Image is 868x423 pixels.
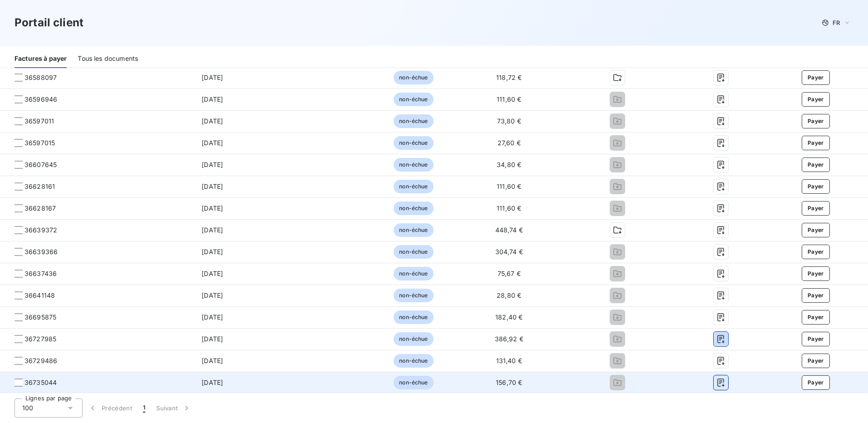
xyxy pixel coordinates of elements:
[143,403,145,413] span: 1
[394,223,433,237] span: non-échue
[25,334,56,344] span: 36727985
[495,226,523,234] span: 448,74 €
[25,138,55,148] span: 36597015
[495,335,523,343] span: 386,92 €
[802,136,830,150] button: Payer
[25,356,57,365] span: 36729486
[394,114,433,128] span: non-échue
[202,335,223,343] span: [DATE]
[202,95,223,103] span: [DATE]
[802,92,830,107] button: Payer
[802,114,830,128] button: Payer
[22,403,33,413] span: 100
[202,270,223,277] span: [DATE]
[202,74,223,81] span: [DATE]
[496,357,522,364] span: 131,40 €
[802,332,830,346] button: Payer
[833,19,840,26] span: FR
[202,226,223,234] span: [DATE]
[202,379,223,386] span: [DATE]
[78,49,138,68] div: Tous les documents
[394,136,433,150] span: non-échue
[394,245,433,259] span: non-échue
[202,357,223,364] span: [DATE]
[394,332,433,346] span: non-échue
[202,204,223,212] span: [DATE]
[802,354,830,368] button: Payer
[498,139,521,147] span: 27,60 €
[394,202,433,215] span: non-échue
[25,95,57,104] span: 36596946
[25,182,55,191] span: 36628161
[138,398,151,418] button: 1
[498,270,521,277] span: 75,67 €
[394,376,433,389] span: non-échue
[802,375,830,390] button: Payer
[25,73,57,82] span: 36588097
[83,398,138,418] button: Précédent
[802,179,830,194] button: Payer
[202,313,223,321] span: [DATE]
[802,266,830,281] button: Payer
[15,49,67,68] div: Factures à payer
[394,180,433,193] span: non-échue
[394,71,433,84] span: non-échue
[202,139,223,147] span: [DATE]
[25,269,57,278] span: 36637436
[25,160,57,169] span: 36607645
[497,161,521,168] span: 34,80 €
[25,117,54,126] span: 36597011
[802,70,830,85] button: Payer
[25,291,55,300] span: 36641148
[394,289,433,302] span: non-échue
[495,313,523,321] span: 182,40 €
[25,226,57,235] span: 36639372
[497,182,521,190] span: 111,60 €
[15,15,84,31] h3: Portail client
[202,248,223,256] span: [DATE]
[202,291,223,299] span: [DATE]
[394,158,433,172] span: non-échue
[497,117,521,125] span: 73,80 €
[802,245,830,259] button: Payer
[151,398,197,418] button: Suivant
[394,354,433,368] span: non-échue
[802,157,830,172] button: Payer
[394,93,433,106] span: non-échue
[25,378,57,387] span: 36735044
[394,310,433,324] span: non-échue
[394,267,433,280] span: non-échue
[802,310,830,325] button: Payer
[497,95,521,103] span: 111,60 €
[495,248,523,256] span: 304,74 €
[496,74,522,81] span: 118,72 €
[802,201,830,216] button: Payer
[497,291,521,299] span: 28,80 €
[497,204,521,212] span: 111,60 €
[25,247,58,256] span: 36639366
[25,313,56,322] span: 36695875
[202,161,223,168] span: [DATE]
[202,182,223,190] span: [DATE]
[202,117,223,125] span: [DATE]
[25,204,56,213] span: 36628167
[496,379,522,386] span: 156,70 €
[802,223,830,237] button: Payer
[802,288,830,303] button: Payer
